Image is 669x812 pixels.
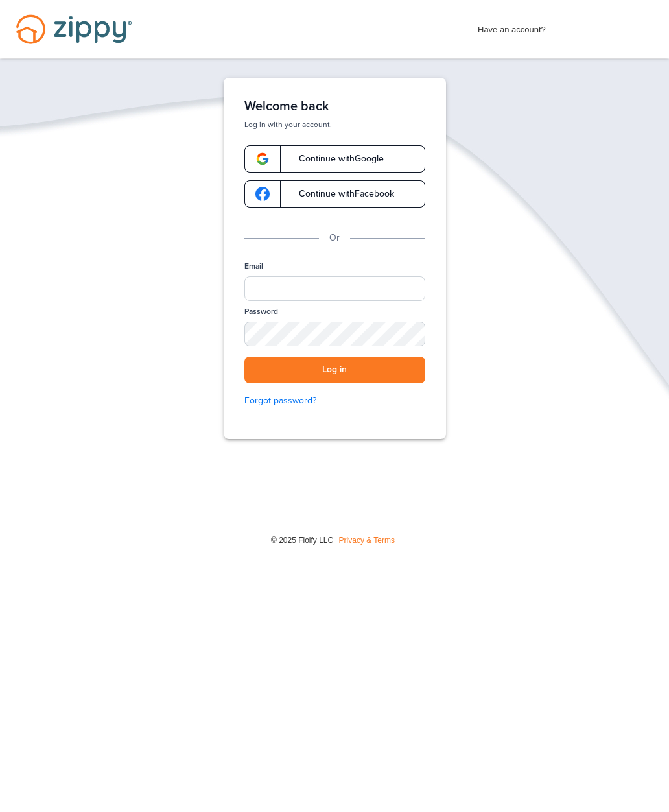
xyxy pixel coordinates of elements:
[244,261,263,272] label: Email
[244,276,425,301] input: Email
[244,394,425,408] a: Forgot password?
[255,187,270,201] img: google-logo
[244,322,425,346] input: Password
[244,145,425,173] a: google-logoContinue withGoogle
[255,152,270,166] img: google-logo
[244,306,278,317] label: Password
[329,231,340,245] p: Or
[244,180,425,208] a: google-logoContinue withFacebook
[244,99,425,114] h1: Welcome back
[271,536,333,545] span: © 2025 Floify LLC
[286,189,394,198] span: Continue with Facebook
[339,536,395,545] a: Privacy & Terms
[478,16,546,37] span: Have an account?
[244,357,425,383] button: Log in
[244,119,425,130] p: Log in with your account.
[286,154,384,163] span: Continue with Google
